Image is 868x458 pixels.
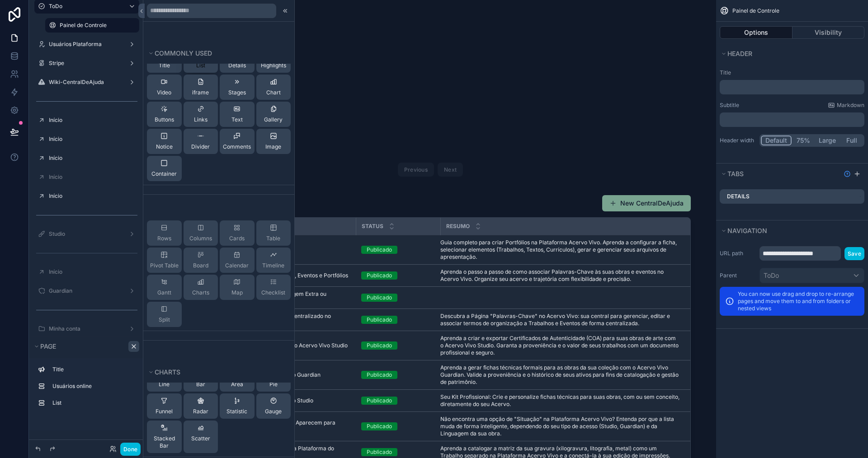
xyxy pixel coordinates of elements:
[815,136,840,145] button: Large
[49,325,121,332] label: Minha conta
[150,262,179,269] span: Pivot Table
[828,102,864,109] a: Markdown
[156,143,173,150] span: Notice
[727,193,750,200] label: Details
[844,247,864,260] button: Save
[193,262,208,269] span: Board
[720,137,756,144] label: Header width
[196,381,205,388] span: Bar
[191,143,210,150] span: Divider
[196,62,205,69] span: List
[157,235,171,242] span: Rows
[157,289,171,296] span: Gantt
[159,381,170,388] span: Line
[184,102,218,127] button: Links
[156,408,173,415] span: Funnel
[220,248,255,273] button: Calendar
[720,112,864,127] div: scrollable content
[147,421,182,453] button: Stacked Bar
[256,102,291,127] button: Gallery
[147,75,182,100] button: Video
[147,102,182,127] button: Buttons
[266,235,280,242] span: Table
[147,248,182,273] button: Pivot Table
[151,170,177,178] span: Container
[52,399,132,407] label: List
[256,393,291,419] button: Gauge
[193,408,208,415] span: Radar
[720,272,756,279] label: Parent
[49,60,121,67] label: Stripe
[49,136,134,143] label: Início
[720,250,756,257] label: URL path
[120,443,141,456] button: Done
[184,75,218,100] button: iframe
[720,168,840,180] button: Tabs
[49,3,121,10] label: ToDo
[720,69,864,76] label: Title
[265,143,281,150] span: Image
[727,50,752,57] span: Header
[147,129,182,154] button: Notice
[362,223,383,230] span: Status
[189,235,212,242] span: Columns
[759,268,864,283] button: ToDo
[147,302,182,327] button: Split
[231,289,243,296] span: Map
[147,275,182,300] button: Gantt
[720,80,864,94] div: scrollable content
[147,366,285,379] button: Charts
[220,275,255,300] button: Map
[231,381,243,388] span: Area
[256,275,291,300] button: Checklist
[49,230,121,238] label: Studio
[49,154,134,162] label: Início
[265,408,282,415] span: Gauge
[264,116,283,123] span: Gallery
[269,381,278,388] span: Pie
[720,102,739,109] label: Subtitle
[184,393,218,419] button: Radar
[49,41,121,48] label: Usuários Plataforma
[52,383,132,390] label: Usuários online
[155,49,212,57] span: Commonly used
[147,47,285,60] button: Commonly used
[840,136,863,145] button: Full
[738,290,859,312] p: You can now use drag and drop to re-arrange pages and move them to and from folders or nested views
[159,316,170,323] span: Split
[184,220,218,246] button: Columns
[844,170,851,178] svg: Show help information
[228,89,246,96] span: Stages
[151,435,178,449] span: Stacked Bar
[49,79,121,86] label: Wiki-CentralDeAjuda
[223,143,251,150] span: Comments
[29,358,145,419] div: scrollable content
[147,156,182,181] button: Container
[147,393,182,419] button: Funnel
[256,129,291,154] button: Image
[837,102,864,109] span: Markdown
[262,262,284,269] span: Timeline
[720,224,859,237] button: Navigation
[52,366,132,373] label: Title
[155,368,180,376] span: Charts
[184,248,218,273] button: Board
[720,26,793,39] button: Options
[40,342,56,350] span: Page
[226,408,247,415] span: Statistic
[49,192,134,200] a: Início
[266,89,281,96] span: Chart
[220,393,255,419] button: Statistic
[184,129,218,154] button: Divider
[220,75,255,100] button: Stages
[155,116,174,123] span: Buttons
[33,340,125,353] button: Page
[49,173,134,181] label: Início
[184,275,218,300] button: Charts
[147,220,285,233] button: Tables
